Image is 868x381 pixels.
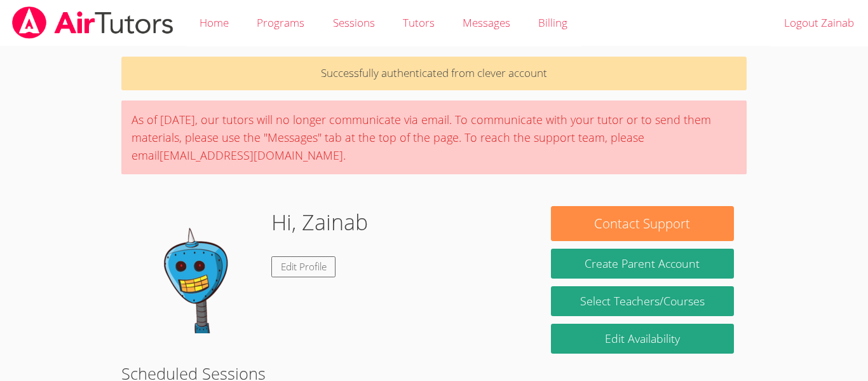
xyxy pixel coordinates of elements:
[121,57,747,90] p: Successfully authenticated from clever account
[134,206,261,333] img: default.png
[11,6,175,39] img: airtutors_banner-c4298cdbf04f3fff15de1276eac7730deb9818008684d7c2e4769d2f7ddbe033.png
[271,206,368,239] h1: Hi, Zainab
[463,15,510,30] span: Messages
[271,256,336,277] a: Edit Profile
[121,100,747,174] div: As of [DATE], our tutors will no longer communicate via email. To communicate with your tutor or ...
[551,324,734,354] a: Edit Availability
[551,206,734,241] button: Contact Support
[551,249,734,279] button: Create Parent Account
[551,286,734,316] a: Select Teachers/Courses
